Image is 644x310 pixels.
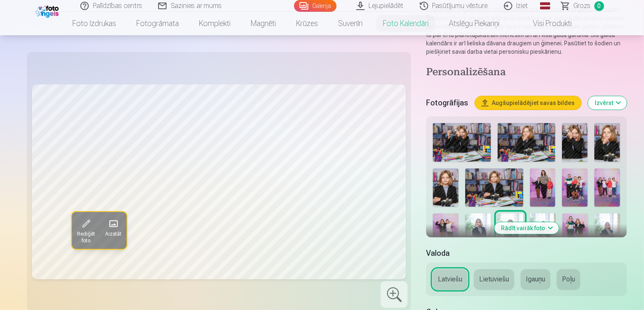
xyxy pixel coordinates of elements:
[521,269,550,289] button: Igauņu
[286,12,328,35] a: Krūzes
[100,212,126,249] button: Aizstāt
[189,12,241,35] a: Komplekti
[62,12,126,35] a: Foto izdrukas
[474,269,514,289] button: Lietuviešu
[72,212,100,249] button: Rediģēt foto
[509,12,582,35] a: Visi produkti
[594,1,604,11] span: 0
[433,269,467,289] button: Latviešu
[426,97,468,109] h5: Fotogrāfijas
[439,12,509,35] a: Atslēgu piekariņi
[77,231,95,244] span: Rediģēt foto
[126,12,189,35] a: Fotogrāmata
[426,66,627,79] h4: Personalizēšana
[588,96,627,110] button: Izvērst
[475,96,581,110] button: Augšupielādējiet savas bildes
[328,12,373,35] a: Suvenīri
[557,269,580,289] button: Poļu
[35,3,61,18] img: /fa1
[241,12,286,35] a: Magnēti
[105,231,121,237] span: Aizstāt
[426,247,627,259] h5: Valoda
[373,12,439,35] a: Foto kalendāri
[574,1,591,11] span: Grozs
[494,222,559,234] button: Rādīt vairāk foto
